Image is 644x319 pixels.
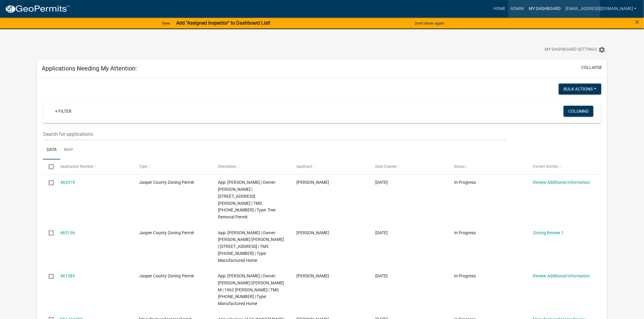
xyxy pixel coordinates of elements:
span: 08/13/2025 [376,230,388,235]
span: 08/13/2025 [376,180,388,185]
a: Map [60,140,77,160]
span: Jasper County Zoning Permit [139,230,194,235]
span: Applicant [297,164,313,169]
span: Dustin Tuten [297,273,329,278]
strong: Add "Assigned Inspector" to Dashboard List! [176,20,270,26]
datatable-header-cell: Applicant [291,159,370,174]
span: App: Felix Rivera | Owner: MORENO JEREMIAS | 298 MUNGIN CREEK RD | TMS 039-01-03-002 | Type: Tree... [218,180,276,219]
button: My Dashboard Settingssettings [540,44,611,56]
span: In Progress [454,180,476,185]
span: Date Created [376,164,397,169]
a: 461385 [60,273,75,278]
a: [EMAIL_ADDRESS][DOMAIN_NAME] [563,3,639,15]
span: Application Number [60,164,93,169]
datatable-header-cell: Current Activity [527,159,606,174]
span: My Dashboard Settings [545,46,597,53]
span: Status [454,164,465,169]
span: Type [139,164,147,169]
button: Close [635,18,639,26]
datatable-header-cell: Select [43,159,54,174]
datatable-header-cell: Date Created [369,159,448,174]
button: Don't show again [412,18,446,28]
input: Search for applications [43,128,507,140]
span: Jasper County Zoning Permit [139,273,194,278]
span: 08/08/2025 [376,273,388,278]
a: Review Additional Information [533,180,590,185]
a: My Dashboard [526,3,563,15]
span: Jasper County Zoning Permit [139,180,194,185]
a: Home [491,3,508,15]
h5: Applications Needing My Attention: [42,65,137,72]
button: Bulk Actions [559,84,601,94]
a: Review Additional Information [533,273,590,278]
button: collapse [581,64,602,71]
a: Data [43,140,60,160]
datatable-header-cell: Type [133,159,212,174]
datatable-header-cell: Application Number [54,159,133,174]
span: × [635,18,639,26]
datatable-header-cell: Status [448,159,527,174]
span: Description [218,164,236,169]
i: settings [598,46,606,53]
span: In Progress [454,230,476,235]
span: App: Jamie Tuten | Owner: DARA CARLA M | 1962 FLOYD RD | TMS 045-00-01-029 | Type: Manufactured Home [218,273,284,306]
span: App: fabiola garcia hernandez | Owner: SERVIN RICARDO TRUJILLO | 308 sardis rd | TMS 047-00-03-18... [218,230,284,263]
a: Zoning Review 1 [533,230,564,235]
span: Felix Rivera [297,180,329,185]
button: Columns [564,106,593,117]
span: In Progress [454,273,476,278]
a: Admin [508,3,526,15]
a: View [159,18,173,28]
a: 463136 [60,230,75,235]
a: 463319 [60,180,75,185]
span: fabiola garcia hernandez [297,230,329,235]
span: Current Activity [533,164,558,169]
a: + Filter [50,106,76,117]
datatable-header-cell: Description [212,159,291,174]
